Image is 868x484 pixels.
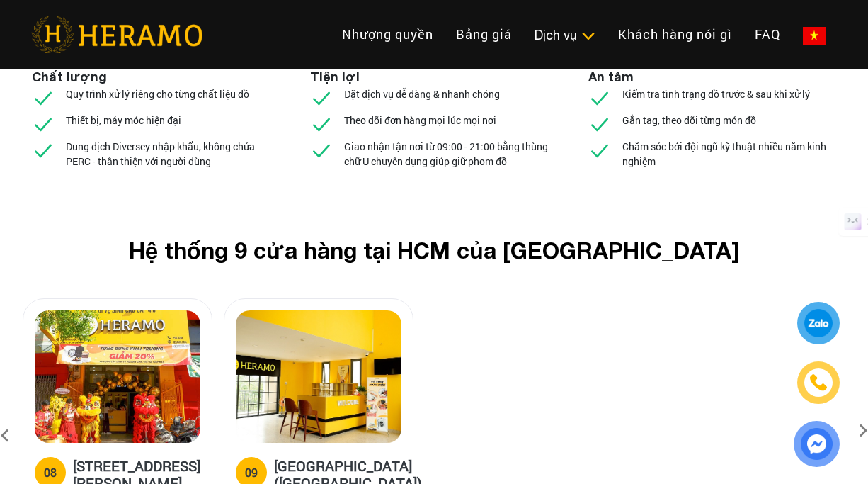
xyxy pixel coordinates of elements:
p: Kiểm tra tình trạng đồ trước & sau khi xử lý [622,86,810,101]
p: Đặt dịch vụ dễ dàng & nhanh chóng [344,86,500,101]
p: Giao nhận tận nơi từ 09:00 - 21:00 bằng thùng chữ U chuyên dụng giúp giữ phom đồ [344,139,558,169]
a: Bảng giá [445,19,523,50]
li: Tiện lợi [310,67,360,86]
img: heramo-398-duong-hoang-dieu-phuong-2-quan-4 [35,310,200,443]
a: Khách hàng nói gì [607,19,743,50]
img: subToggleIcon [581,29,595,43]
img: heramo-logo.png [31,16,202,53]
img: checked.svg [32,139,55,162]
p: Theo dõi đơn hàng mọi lúc mọi nơi [344,113,496,128]
img: checked.svg [32,113,55,135]
a: Nhượng quyền [331,19,445,50]
p: Chăm sóc bởi đội ngũ kỹ thuật nhiều năm kinh nghiệm [622,139,836,169]
div: 09 [245,464,258,481]
h2: Hệ thống 9 cửa hàng tại HCM của [GEOGRAPHIC_DATA] [45,237,823,264]
li: Chất lượng [32,67,107,86]
a: FAQ [743,19,792,50]
div: Dịch vụ [535,26,595,45]
img: checked.svg [588,113,611,135]
img: checked.svg [310,113,333,135]
img: checked.svg [32,86,55,109]
img: checked.svg [310,86,333,109]
img: phone-icon [808,371,830,393]
div: 08 [44,464,57,481]
img: heramo-parc-villa-dai-phuoc-island-dong-nai [236,310,401,443]
p: Quy trình xử lý riêng cho từng chất liệu đồ [66,86,249,101]
p: Gắn tag, theo dõi từng món đồ [622,113,756,128]
img: checked.svg [588,139,611,162]
img: checked.svg [310,139,333,162]
img: checked.svg [588,86,611,109]
p: Thiết bị, máy móc hiện đại [66,113,181,128]
p: Dung dịch Diversey nhập khẩu, không chứa PERC - thân thiện với người dùng [66,139,280,169]
a: phone-icon [797,361,840,404]
img: vn-flag.png [803,27,826,45]
li: An tâm [588,67,634,86]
